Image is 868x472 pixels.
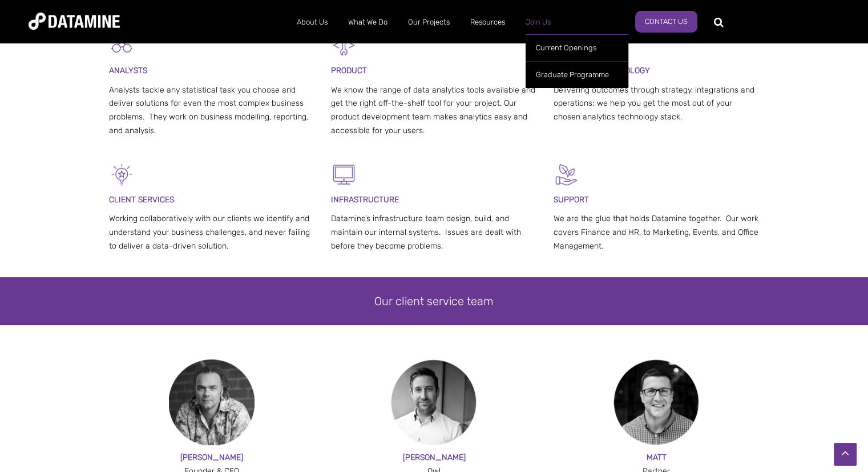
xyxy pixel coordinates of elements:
[331,83,537,138] p: We know the range of data analytics tools available and get the right off-the-shelf tool for your...
[109,83,315,138] p: Analysts tackle any statistical task you choose and deliver solutions for even the most complex b...
[647,453,667,462] span: MATT
[109,212,315,253] p: Working collaboratively with our clients we identify and understand your business challenges, and...
[338,7,398,37] a: What We Do
[391,359,477,445] img: Bruce
[109,66,147,75] span: ANALYSTS
[554,83,760,124] p: Delivering outcomes through strategy, integrations and operations; we help you get the most out o...
[331,66,367,75] span: PRODUCT
[613,359,699,445] img: matt mug-1
[374,294,494,308] span: Our client service team
[331,195,399,205] span: INFRASTRUCTURE
[554,195,589,205] span: SUPPORT
[515,7,561,37] a: Join Us
[109,33,135,58] img: Analysts
[331,33,357,58] img: Development
[402,453,465,462] span: [PERSON_NAME]
[460,7,515,37] a: Resources
[286,7,338,37] a: About Us
[180,453,243,462] span: [PERSON_NAME]
[29,13,120,30] img: Datamine
[635,11,697,33] a: Contact Us
[526,34,628,61] a: Current Openings
[109,195,121,205] span: CLI
[109,162,135,187] img: Client Services
[331,212,537,253] p: Datamine’s infrastructure team design, build, and maintain our internal systems. Issues are dealt...
[398,7,460,37] a: Our Projects
[331,162,357,187] img: IT
[121,195,174,205] span: ENT SERVICES
[554,162,579,187] img: Mentor
[554,212,760,253] p: We are the glue that holds Datamine together. Our work covers Finance and HR, to Marketing, Event...
[526,61,628,88] a: Graduate Programme
[169,359,255,445] img: Paul-2-1-150x150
